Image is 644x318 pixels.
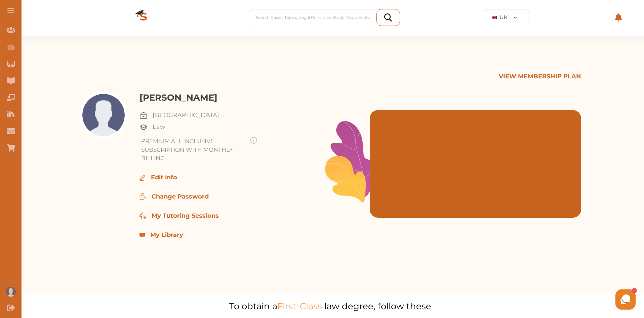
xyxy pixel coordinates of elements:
[139,91,324,104] h3: [PERSON_NAME]
[499,13,508,22] span: UK
[139,111,148,119] img: Uni
[483,288,637,311] iframe: HelpCrunch
[139,174,146,181] img: Pen
[277,301,322,312] span: First-Class
[139,193,146,200] img: Edit icon
[384,13,392,22] img: search_icon
[363,117,574,224] iframe: SimpleStudying explained
[6,287,16,297] img: User profile
[151,173,177,182] p: Edit info
[250,137,257,144] img: info-img
[139,212,146,219] img: My tutoring sessions icon
[139,173,324,182] div: Edit info
[82,94,125,136] img: Profile
[514,17,517,19] img: arrow-down
[153,111,219,120] p: [GEOGRAPHIC_DATA]
[153,122,165,132] p: Law
[152,211,219,220] p: My Tutoring Sessions
[320,118,374,204] img: Leafs
[180,300,481,313] p: To obtain a law degree, follow these
[139,192,324,201] div: Change Password
[139,211,324,220] div: Go to My Tutoring Sessions
[499,72,581,81] p: VIEW MEMBERSHIP PLAN
[139,123,148,131] img: Uni-cap
[141,137,245,163] p: PREMIUM ALL INCLUSIVE SUBSCRIPTION WITH MONTHLY BILLING
[492,16,497,20] img: GB Flag
[150,231,183,240] p: My Library
[152,192,209,201] p: Change Password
